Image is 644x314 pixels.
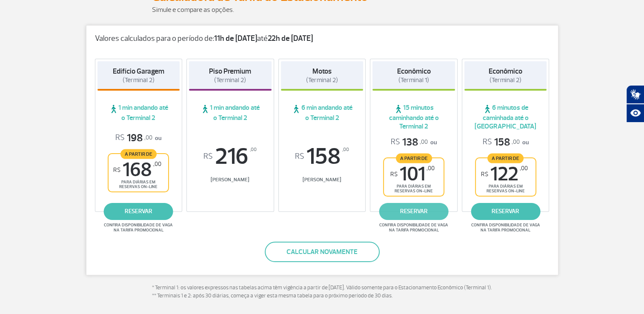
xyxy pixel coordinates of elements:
a: reservar [104,203,173,220]
p: * Terminal 1: os valores expressos nas tabelas acima têm vigência a partir de [DATE]. Válido some... [152,284,492,300]
a: reservar [471,203,540,220]
sup: ,00 [250,145,257,154]
sup: R$ [203,152,213,161]
span: (Terminal 1) [398,76,429,84]
span: (Terminal 2) [123,76,155,84]
p: Simule e compare as opções. [152,5,492,15]
sup: ,00 [426,165,435,172]
span: A partir de [396,153,432,163]
span: A partir de [487,153,524,163]
strong: Motos [312,67,332,76]
span: Confira disponibilidade de vaga na tarifa promocional [470,223,541,233]
span: 101 [390,165,435,184]
button: Abrir recursos assistivos. [626,104,644,123]
span: 6 min andando até o Terminal 2 [281,103,364,122]
span: 216 [189,145,272,168]
span: 158 [483,136,520,149]
span: 1 min andando até o Terminal 2 [189,103,272,122]
a: reservar [379,203,449,220]
span: Confira disponibilidade de vaga na tarifa promocional [103,223,174,233]
sup: ,00 [520,165,528,172]
span: 168 [113,160,161,180]
span: (Terminal 2) [306,76,338,84]
sup: R$ [295,152,304,161]
sup: R$ [481,171,488,178]
span: (Terminal 2) [214,76,246,84]
span: para diárias em reservas on-line [391,184,436,194]
div: Plugin de acessibilidade da Hand Talk. [626,85,644,123]
strong: Piso Premium [209,67,251,76]
span: [PERSON_NAME] [189,177,272,183]
span: A partir de [120,149,157,159]
button: Abrir tradutor de língua de sinais. [626,85,644,104]
strong: Econômico [489,67,522,76]
span: 1 min andando até o Terminal 2 [97,103,180,122]
span: (Terminal 2) [489,76,521,84]
p: ou [391,136,437,149]
span: para diárias em reservas on-line [116,180,161,189]
span: 158 [281,145,364,168]
strong: 22h de [DATE] [268,34,313,43]
p: ou [115,131,161,145]
span: para diárias em reservas on-line [483,184,528,194]
sup: ,00 [342,145,349,154]
span: Confira disponibilidade de vaga na tarifa promocional [378,223,449,233]
span: 198 [115,131,152,145]
sup: ,00 [153,160,161,168]
button: Calcular novamente [265,242,380,262]
p: Valores calculados para o período de: até [95,34,550,43]
strong: 11h de [DATE] [214,34,257,43]
span: 138 [391,136,428,149]
span: [PERSON_NAME] [281,177,364,183]
span: 6 minutos de caminhada até o [GEOGRAPHIC_DATA] [464,103,547,131]
strong: Econômico [397,67,431,76]
p: ou [483,136,529,149]
span: 122 [481,165,528,184]
span: 15 minutos caminhando até o Terminal 2 [372,103,455,131]
sup: R$ [113,166,120,174]
strong: Edifício Garagem [113,67,164,76]
sup: R$ [390,171,398,178]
